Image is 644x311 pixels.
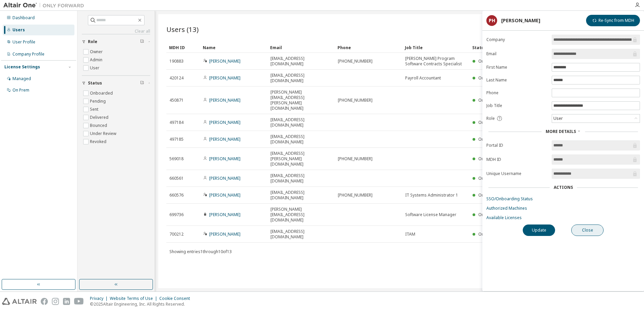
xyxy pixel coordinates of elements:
a: [PERSON_NAME] [209,175,240,181]
div: Name [203,42,265,53]
div: Managed [12,76,31,81]
span: [PERSON_NAME][EMAIL_ADDRESS][PERSON_NAME][DOMAIN_NAME] [270,90,332,111]
p: © 2025 Altair Engineering, Inc. All Rights Reserved. [90,301,194,307]
div: Cookie Consent [159,296,194,301]
span: [PHONE_NUMBER] [338,98,373,103]
span: 699736 [169,212,184,217]
a: [PERSON_NAME] [209,136,240,142]
button: Update [523,224,555,236]
a: [PERSON_NAME] [209,231,240,237]
span: ITAM [405,232,415,237]
span: Clear filter [140,39,144,44]
span: 190883 [169,59,184,64]
span: [EMAIL_ADDRESS][DOMAIN_NAME] [270,229,332,240]
img: linkedin.svg [63,298,70,305]
a: Available Licenses [486,215,640,220]
label: Sent [90,105,100,113]
div: [PERSON_NAME] [501,18,540,23]
div: Users [12,27,25,33]
div: User Profile [12,39,35,45]
img: facebook.svg [41,298,48,305]
span: [EMAIL_ADDRESS][DOMAIN_NAME] [270,134,332,145]
span: [EMAIL_ADDRESS][DOMAIN_NAME] [270,173,332,184]
a: SSO/Onboarding Status [486,196,640,202]
span: 700212 [169,232,184,237]
label: Onboarded [90,89,114,97]
span: Onboarded [478,119,501,125]
button: Status [82,76,150,91]
label: Phone [486,90,548,96]
span: 497184 [169,120,184,125]
span: [EMAIL_ADDRESS][DOMAIN_NAME] [270,117,332,128]
label: User [90,64,101,72]
label: Portal ID [486,143,548,148]
span: [PERSON_NAME] Program Software Contracts Specialist [405,56,466,67]
label: Pending [90,97,107,105]
a: [PERSON_NAME] [209,156,240,162]
span: Clear filter [140,80,144,86]
label: Delivered [90,113,110,122]
span: 497185 [169,137,184,142]
div: User [552,114,640,123]
span: 660576 [169,193,184,198]
a: Authorized Machines [486,206,640,211]
div: Email [270,42,332,53]
span: [PERSON_NAME][EMAIL_ADDRESS][DOMAIN_NAME] [270,207,332,223]
span: Role [88,39,97,44]
label: Job Title [486,103,548,108]
span: [PHONE_NUMBER] [338,156,373,162]
div: License Settings [4,64,40,70]
span: Role [486,116,495,121]
div: Actions [554,185,573,190]
div: MDH ID [169,42,197,53]
span: Software License Manager [405,212,456,217]
span: Onboarded [478,175,501,181]
div: On Prem [12,88,29,93]
span: Onboarded [478,136,501,142]
label: First Name [486,65,548,70]
div: Phone [337,42,399,53]
button: Close [571,224,604,236]
span: More Details [546,129,576,134]
span: IT Systems Administrator 1 [405,193,458,198]
span: 450871 [169,98,184,103]
label: Company [486,37,548,42]
span: 420124 [169,75,184,81]
span: [PHONE_NUMBER] [338,59,373,64]
div: Job Title [405,42,467,53]
div: Privacy [90,296,110,301]
span: [PHONE_NUMBER] [338,193,373,198]
a: [PERSON_NAME] [209,97,240,103]
span: [EMAIL_ADDRESS][PERSON_NAME][DOMAIN_NAME] [270,151,332,167]
label: Owner [90,48,104,56]
div: Status [472,42,598,53]
label: Admin [90,56,104,64]
span: Onboarded [478,58,501,64]
span: 660561 [169,176,184,181]
span: [EMAIL_ADDRESS][DOMAIN_NAME] [270,73,332,83]
img: Altair One [3,2,88,9]
div: User [552,115,564,122]
label: MDH ID [486,157,548,162]
a: [PERSON_NAME] [209,212,240,217]
span: Payroll Accountant [405,75,441,81]
label: Revoked [90,138,108,146]
span: Onboarded [478,75,501,81]
span: Onboarded [478,231,501,237]
img: instagram.svg [52,298,59,305]
span: Users (13) [166,25,199,34]
a: [PERSON_NAME] [209,58,240,64]
a: [PERSON_NAME] [209,75,240,81]
span: Showing entries 1 through 10 of 13 [169,249,232,254]
button: Re-Sync from MDH [586,15,640,26]
span: [EMAIL_ADDRESS][DOMAIN_NAME] [270,190,332,201]
span: Onboarded [478,192,501,198]
span: 569018 [169,156,184,162]
div: Dashboard [12,15,35,21]
a: Clear all [82,29,150,34]
label: Under Review [90,130,118,138]
a: [PERSON_NAME] [209,119,240,125]
img: youtube.svg [74,298,84,305]
span: Onboarded [478,212,501,217]
div: PH [486,15,497,26]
